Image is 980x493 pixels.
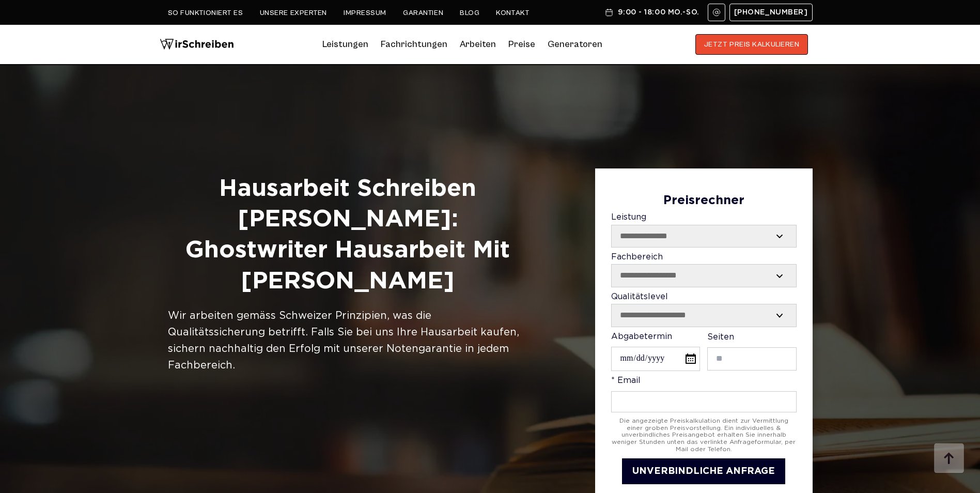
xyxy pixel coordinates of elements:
a: [PHONE_NUMBER] [729,4,813,21]
input: Abgabetermin [611,347,700,371]
a: Blog [460,9,479,17]
span: 9:00 - 18:00 Mo.-So. [618,8,699,17]
a: Leistungen [322,36,368,53]
a: Preise [508,39,535,50]
div: Preisrechner [611,194,797,208]
button: UNVERBINDLICHE ANFRAGE [622,458,785,485]
label: * Email [611,376,797,412]
div: Wir arbeiten gemäss Schweizer Prinzipien, was die Qualitätssicherung betrifft. Falls Sie bei uns ... [168,307,528,374]
span: Seiten [707,333,734,341]
label: Leistung [611,213,797,248]
a: Kontakt [496,9,530,17]
img: Schedule [604,8,614,17]
a: Generatoren [548,36,602,53]
a: Arbeiten [460,36,496,53]
img: button top [934,443,965,474]
form: Contact form [611,194,797,485]
span: UNVERBINDLICHE ANFRAGE [632,467,775,475]
a: Impressum [344,9,386,17]
span: [PHONE_NUMBER] [734,8,808,17]
label: Qualitätslevel [611,292,797,327]
img: Email [712,8,721,17]
a: Fachrichtungen [381,36,447,53]
label: Abgabetermin [611,332,700,372]
label: Fachbereich [611,253,797,287]
button: JETZT PREIS KALKULIEREN [695,34,808,55]
select: Leistung [612,225,796,247]
a: So funktioniert es [168,9,243,17]
img: logo wirschreiben [160,34,234,55]
select: Fachbereich [612,265,796,286]
input: * Email [611,391,797,412]
select: Qualitätslevel [612,304,796,326]
div: Die angezeigte Preiskalkulation dient zur Vermittlung einer groben Preisvorstellung. Ein individu... [611,418,797,453]
a: Garantien [403,9,443,17]
h1: Hausarbeit Schreiben [PERSON_NAME]: Ghostwriter Hausarbeit mit [PERSON_NAME] [168,174,528,297]
a: Unsere Experten [260,9,327,17]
